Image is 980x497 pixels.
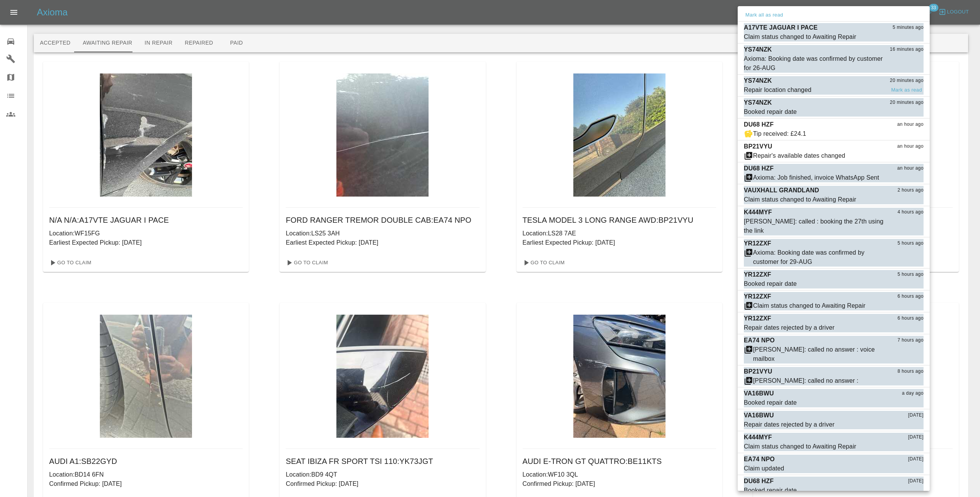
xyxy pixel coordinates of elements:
span: [DATE] [908,434,924,441]
span: 20 minutes ago [890,99,924,107]
span: an hour ago [897,121,924,128]
div: Claim updated [744,464,784,473]
p: VA16BWU [744,411,774,420]
div: Claim status changed to Awaiting Repair [744,442,856,451]
div: [PERSON_NAME]: called no answer : [753,376,858,385]
span: an hour ago [897,143,924,150]
div: Repair location changed [744,85,811,95]
div: Repair's available dates changed [753,151,845,160]
div: Booked repair date [744,107,797,117]
div: Claim status changed to Awaiting Repair [744,32,856,42]
span: an hour ago [897,165,924,172]
span: 16 minutes ago [890,46,924,53]
p: YR12ZXF [744,270,771,279]
div: Tip received: £24.1 [753,129,806,138]
p: VAUXHALL GRANDLAND [744,186,819,195]
div: Booked repair date [744,486,797,495]
span: 5 minutes ago [892,24,924,32]
span: a day ago [902,390,924,397]
div: Repair dates rejected by a driver [744,420,834,429]
p: YR12ZXF [744,314,771,323]
span: 6 hours ago [897,315,924,322]
p: YS74NZK [744,98,772,107]
span: 20 minutes ago [890,77,924,85]
p: DU68 HZF [744,164,774,173]
p: BP21VYU [744,142,772,151]
p: YS74NZK [744,45,772,54]
div: Axioma: Job finished, invoice WhatsApp Sent [753,173,879,182]
span: 6 hours ago [897,293,924,300]
span: [DATE] [908,455,924,463]
button: Mark all as read [744,11,785,20]
span: [DATE] [908,477,924,485]
div: Repair dates rejected by a driver [744,323,834,332]
span: 7 hours ago [897,337,924,344]
div: Booked repair date [744,398,797,407]
p: K444MYF [744,208,772,217]
div: Claim status changed to Awaiting Repair [753,301,866,310]
span: 5 hours ago [897,271,924,279]
p: A17VTE JAGUAR I PACE [744,23,818,32]
span: 5 hours ago [897,240,924,247]
div: [PERSON_NAME]: called : booking the 27th using the link [744,217,885,235]
div: [PERSON_NAME]: called no answer : voice mailbox [753,345,885,364]
p: EA74 NPO [744,336,775,345]
span: 8 hours ago [897,368,924,375]
div: Axioma: Booking date was confirmed by customer for 29-AUG [753,248,885,267]
div: Booked repair date [744,279,797,289]
p: YR12ZXF [744,292,771,301]
div: Claim status changed to Awaiting Repair [744,195,856,204]
div: Axioma: Booking date was confirmed by customer for 26-AUG [744,54,885,73]
p: EA74 NPO [744,455,775,464]
p: DU68 HZF [744,120,774,129]
span: 2 hours ago [897,187,924,194]
button: Mark as read [890,86,924,95]
span: 4 hours ago [897,208,924,216]
p: BP21VYU [744,367,772,376]
span: [DATE] [908,412,924,419]
p: YS74NZK [744,76,772,85]
p: YR12ZXF [744,239,771,248]
p: DU68 HZF [744,477,774,486]
p: K444MYF [744,433,772,442]
p: VA16BWU [744,389,774,398]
